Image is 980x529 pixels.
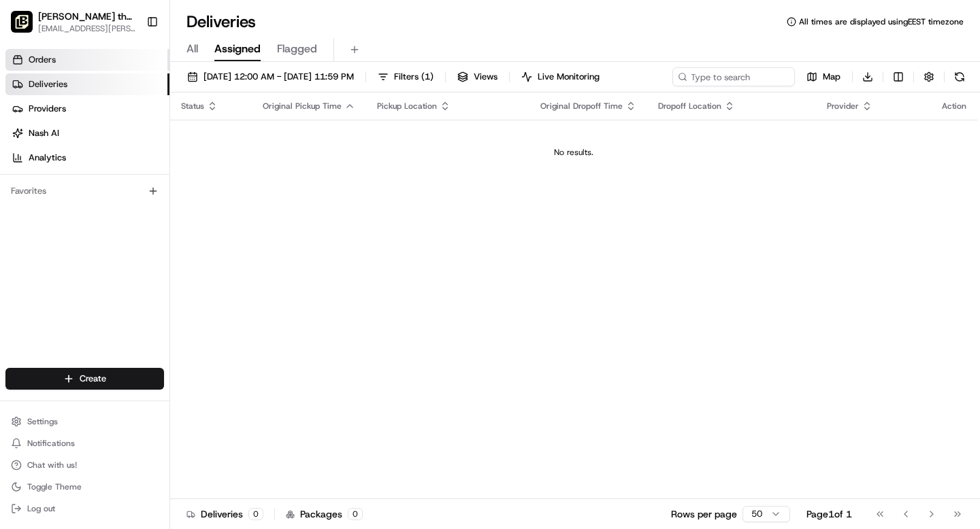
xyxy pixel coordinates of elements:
span: All times are displayed using EEST timezone [799,16,964,27]
button: Filters(1) [372,67,440,86]
span: Orders [29,54,56,66]
span: Provider [827,101,859,112]
span: All [186,41,198,57]
p: Rows per page [671,507,737,521]
span: Views [474,71,497,83]
div: Action [942,101,966,112]
h1: Deliveries [186,11,256,33]
div: Packages [286,507,363,521]
div: Favorites [5,180,164,202]
img: Nick the Greek (Santa Barbara) [11,11,33,33]
span: Live Monitoring [538,71,600,83]
div: Page 1 of 1 [806,507,852,521]
button: Create [5,368,164,390]
span: Map [823,71,840,83]
span: Original Pickup Time [263,101,342,112]
button: Live Monitoring [515,67,606,86]
span: Dropoff Location [658,101,721,112]
span: Pickup Location [377,101,437,112]
span: [DATE] 12:00 AM - [DATE] 11:59 PM [203,71,354,83]
span: Toggle Theme [27,481,82,492]
button: Refresh [950,67,969,86]
a: Deliveries [5,73,169,95]
span: Original Dropoff Time [540,101,623,112]
button: Map [800,67,847,86]
span: Nash AI [29,127,59,139]
button: Log out [5,499,164,518]
button: [PERSON_NAME] the Greek ([GEOGRAPHIC_DATA][PERSON_NAME]) [38,10,135,23]
input: Type to search [672,67,795,86]
span: Filters [394,71,434,83]
span: Providers [29,103,66,115]
button: [EMAIL_ADDRESS][PERSON_NAME][DOMAIN_NAME] [38,23,135,34]
span: Analytics [29,152,66,164]
span: Create [80,373,106,385]
span: Notifications [27,438,75,449]
span: Chat with us! [27,460,77,471]
span: Assigned [214,41,261,57]
a: Providers [5,98,169,120]
button: Chat with us! [5,456,164,475]
button: Notifications [5,434,164,453]
button: Toggle Theme [5,477,164,496]
span: ( 1 ) [421,71,434,83]
span: Log out [27,503,55,514]
span: Settings [27,416,58,427]
div: 0 [248,508,263,520]
div: Deliveries [186,507,263,521]
a: Analytics [5,147,169,169]
div: No results. [176,147,972,158]
button: Nick the Greek (Santa Barbara)[PERSON_NAME] the Greek ([GEOGRAPHIC_DATA][PERSON_NAME])[EMAIL_ADDR... [5,5,141,38]
span: Flagged [277,41,317,57]
span: Deliveries [29,78,67,90]
div: 0 [348,508,363,520]
a: Orders [5,49,169,71]
button: Settings [5,412,164,431]
span: Status [181,101,204,112]
a: Nash AI [5,122,169,144]
button: Views [451,67,504,86]
button: [DATE] 12:00 AM - [DATE] 11:59 PM [181,67,360,86]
